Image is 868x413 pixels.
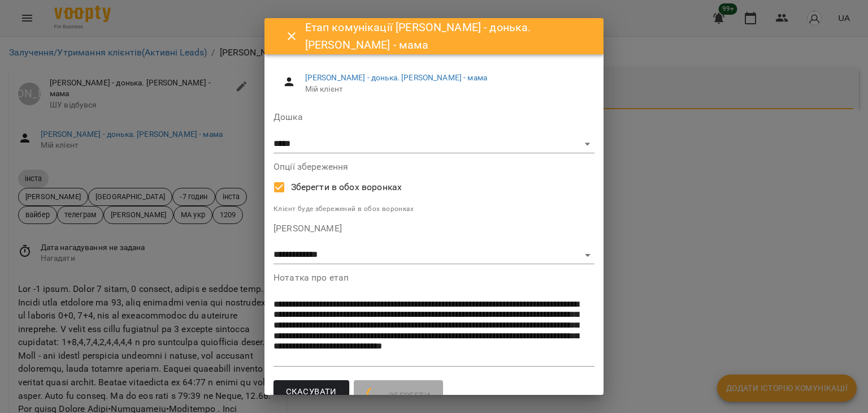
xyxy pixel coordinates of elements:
[274,113,594,122] label: Дошка
[274,273,594,282] label: Нотатка про етап
[278,23,305,50] button: Close
[274,380,349,404] button: Скасувати
[291,180,402,194] span: Зберегти в обох воронках
[286,385,337,399] span: Скасувати
[274,162,594,171] label: Опції збереження
[305,84,585,95] span: Мій клієнт
[274,204,594,215] p: Клієнт буде збережений в обох воронках
[305,19,590,54] h6: Етап комунікації [PERSON_NAME] - донька. [PERSON_NAME] - мама
[305,73,487,82] a: [PERSON_NAME] - донька. [PERSON_NAME] - мама
[274,224,594,233] label: [PERSON_NAME]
